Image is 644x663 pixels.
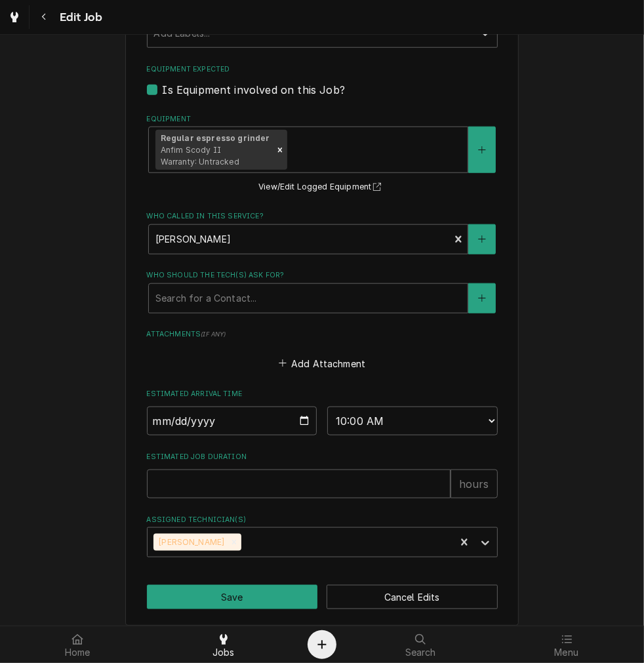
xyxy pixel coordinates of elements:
strong: Regular espresso grinder [161,133,270,143]
label: Estimated Job Duration [147,452,498,462]
svg: Create New Contact [478,294,486,303]
label: Assigned Technician(s) [147,515,498,525]
div: Assigned Technician(s) [147,515,498,557]
div: Equipment [147,114,498,195]
button: Create New Contact [468,283,496,313]
a: Jobs [151,629,296,660]
button: Create New Equipment [468,127,496,173]
div: Remove [object Object] [273,130,287,171]
div: Attachments [147,329,498,372]
select: Time Select [327,407,498,435]
div: Estimated Job Duration [147,452,498,498]
a: Home [5,629,150,660]
a: Menu [494,629,639,660]
button: Save [147,585,318,609]
a: Search [348,629,493,660]
button: Create New Contact [468,224,496,254]
span: ( if any ) [201,331,226,338]
span: Edit Job [56,9,102,26]
span: Home [65,647,91,658]
div: Equipment Expected [147,64,498,98]
label: Who called in this service? [147,211,498,222]
svg: Create New Equipment [478,146,486,155]
label: Estimated Arrival Time [147,389,498,399]
span: Search [405,647,436,658]
div: Remove Damon Rinehart [227,534,241,551]
div: hours [451,470,498,498]
div: Who called in this service? [147,211,498,254]
div: Button Group Row [147,585,498,609]
button: Add Attachment [276,354,368,372]
label: Equipment Expected [147,64,498,75]
button: Cancel Edits [327,585,498,609]
label: Attachments [147,329,498,340]
span: Jobs [212,647,235,658]
a: Go to Jobs [3,5,26,29]
label: Equipment [147,114,498,125]
div: Estimated Arrival Time [147,389,498,435]
div: [PERSON_NAME] [153,534,227,551]
button: View/Edit Logged Equipment [256,179,388,195]
label: Is Equipment involved on this Job? [163,82,345,98]
label: Who should the tech(s) ask for? [147,270,498,281]
input: Date [147,407,317,435]
div: Who should the tech(s) ask for? [147,270,498,313]
button: Create Object [308,630,336,659]
svg: Create New Contact [478,235,486,244]
div: Button Group [147,585,498,609]
span: Menu [554,647,578,658]
button: Navigate back [32,5,56,29]
span: Anfim Scody II Warranty: Untracked [161,145,239,167]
